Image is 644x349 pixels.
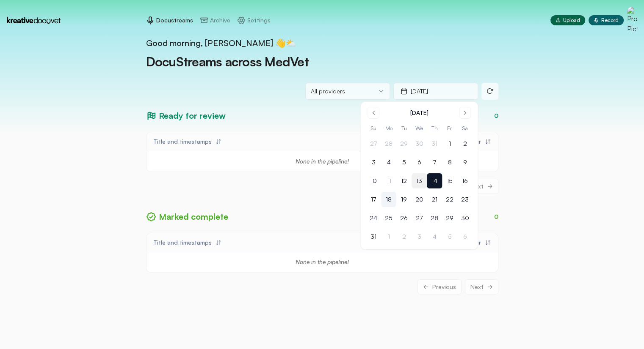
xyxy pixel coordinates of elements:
td: None in the pipeline! [146,151,498,172]
button: [DATE] [393,83,478,100]
th: Thursday [427,124,442,133]
p: Docustreams [156,16,193,25]
button: 2 [396,229,412,244]
button: 10 [366,173,381,188]
button: 29 [396,136,412,151]
button: 22 [442,192,457,207]
button: 28 [381,136,396,151]
img: Profile Picture [627,7,637,34]
span: Record [601,17,619,24]
button: 18 [381,192,396,207]
button: 1 [442,136,457,151]
p: Settings [247,16,271,25]
button: 16 [457,173,473,188]
button: 1 [381,229,396,244]
th: Saturday [457,124,473,133]
button: 14 [427,173,442,188]
th: Sunday [366,124,381,133]
span: Marked complete [159,211,228,223]
button: 30 [457,210,473,226]
p: Archive [210,16,230,25]
button: 19 [396,192,412,207]
button: Upload [550,15,585,25]
button: 17 [366,192,381,207]
button: 8 [442,155,457,170]
p: [DATE] [411,87,428,95]
button: 23 [457,192,473,207]
button: 24 [366,210,381,226]
button: 29 [442,210,457,226]
span: MedVet [265,54,309,69]
p: 0 [494,213,498,221]
button: 11 [381,173,396,188]
button: 4 [381,155,396,170]
button: 21 [427,192,442,207]
button: 27 [412,210,427,226]
button: 28 [427,210,442,226]
button: 27 [366,136,381,151]
button: Go to next month [459,107,471,119]
button: Record [589,15,624,25]
button: 5 [442,229,457,244]
button: 3 [366,155,381,170]
th: Friday [442,124,457,133]
button: 7 [427,155,442,170]
a: Archive [200,16,230,25]
td: None in the pipeline! [146,252,498,272]
button: 3 [412,229,427,244]
a: Settings [237,16,271,25]
button: Go to previous month [368,107,379,119]
button: 25 [381,210,396,226]
th: Wednesday [412,124,427,133]
button: 30 [412,136,427,151]
button: 12 [396,173,412,188]
button: 20 [412,192,427,207]
span: Ready for review [159,110,226,122]
a: Docustreams [146,16,193,25]
button: 15 [442,173,457,188]
button: 2 [457,136,473,151]
button: 5 [396,155,412,170]
th: Monday [381,124,396,133]
div: [DATE] [410,109,428,117]
button: 31 [427,136,442,151]
button: 6 [412,155,427,170]
button: 9 [457,155,473,170]
button: 31 [366,229,381,244]
th: Tuesday [396,124,412,133]
button: 4 [427,229,442,244]
p: Good morning, [PERSON_NAME] 👋⛅ [146,37,498,49]
h1: DocuStreams across [146,49,498,69]
button: 6 [457,229,473,244]
p: 0 [494,112,498,120]
span: Upload [563,17,580,24]
button: Title and timestamps [148,134,227,149]
button: Title and timestamps [148,235,227,250]
button: 13 [412,173,427,188]
button: 26 [396,210,412,226]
